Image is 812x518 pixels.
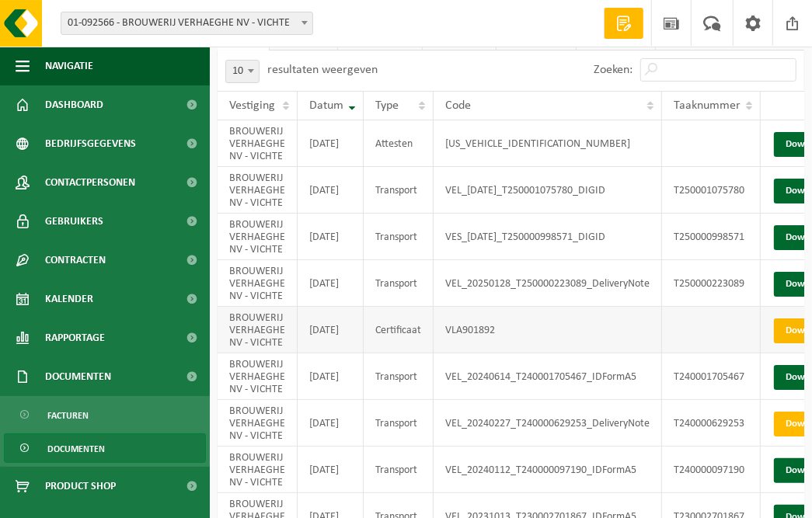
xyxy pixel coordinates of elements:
a: Documenten [4,433,206,463]
span: Kalender [45,280,93,318]
td: Transport [364,353,434,400]
span: Rapportage [45,318,105,357]
span: Dashboard [45,85,103,124]
td: Attesten [364,120,434,167]
td: T250000998571 [662,214,761,260]
td: BROUWERIJ VERHAEGHE NV - VICHTE [218,353,298,400]
span: 01-092566 - BROUWERIJ VERHAEGHE NV - VICHTE [61,12,312,34]
td: [US_VEHICLE_IDENTIFICATION_NUMBER] [434,120,662,167]
td: [DATE] [298,214,364,260]
span: Product Shop [45,467,116,506]
a: Facturen [4,400,206,429]
span: Type [375,99,399,112]
span: Facturen [47,401,89,430]
span: Navigatie [45,47,93,85]
td: VEL_20240614_T240001705467_IDFormA5 [434,353,662,400]
td: T250000223089 [662,260,761,307]
span: Contracten [45,241,106,280]
span: Documenten [47,434,105,464]
td: T240000629253 [662,400,761,447]
td: [DATE] [298,120,364,167]
td: BROUWERIJ VERHAEGHE NV - VICHTE [218,447,298,493]
span: Vestiging [229,99,275,112]
td: Certificaat [364,307,434,353]
td: BROUWERIJ VERHAEGHE NV - VICHTE [218,214,298,260]
td: BROUWERIJ VERHAEGHE NV - VICHTE [218,120,298,167]
td: [DATE] [298,400,364,447]
td: VEL_20240227_T240000629253_DeliveryNote [434,400,662,447]
span: Contactpersonen [45,163,135,202]
span: Taaknummer [674,99,741,112]
td: BROUWERIJ VERHAEGHE NV - VICHTE [218,167,298,214]
td: BROUWERIJ VERHAEGHE NV - VICHTE [218,400,298,447]
td: Transport [364,400,434,447]
td: [DATE] [298,307,364,353]
span: 01-092566 - BROUWERIJ VERHAEGHE NV - VICHTE [61,12,313,35]
td: BROUWERIJ VERHAEGHE NV - VICHTE [218,307,298,353]
span: Code [445,99,471,112]
td: [DATE] [298,260,364,307]
span: Documenten [45,357,111,396]
td: BROUWERIJ VERHAEGHE NV - VICHTE [218,260,298,307]
td: VEL_20240112_T240000097190_IDFormA5 [434,447,662,493]
td: [DATE] [298,447,364,493]
td: VES_[DATE]_T250000998571_DIGID [434,214,662,260]
td: T240000097190 [662,447,761,493]
td: Transport [364,447,434,493]
td: Transport [364,167,434,214]
td: VEL_20250128_T250000223089_DeliveryNote [434,260,662,307]
td: Transport [364,214,434,260]
label: resultaten weergeven [267,64,378,76]
span: Datum [309,99,343,112]
td: [DATE] [298,353,364,400]
span: 10 [226,61,259,82]
td: T240001705467 [662,353,761,400]
td: VEL_[DATE]_T250001075780_DIGID [434,167,662,214]
td: [DATE] [298,167,364,214]
td: Transport [364,260,434,307]
span: Gebruikers [45,202,103,241]
td: VLA901892 [434,307,662,353]
label: Zoeken: [594,64,633,77]
td: T250001075780 [662,167,761,214]
span: Bedrijfsgegevens [45,124,136,163]
span: 10 [225,60,260,83]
